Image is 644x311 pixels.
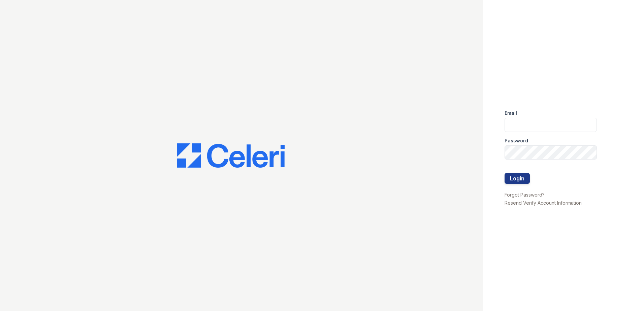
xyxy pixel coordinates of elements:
[505,137,528,144] label: Password
[505,110,517,116] label: Email
[505,200,582,206] a: Resend Verify Account Information
[505,173,530,184] button: Login
[505,192,545,198] a: Forgot Password?
[177,143,285,168] img: CE_Logo_Blue-a8612792a0a2168367f1c8372b55b34899dd931a85d93a1a3d3e32e68fde9ad4.png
